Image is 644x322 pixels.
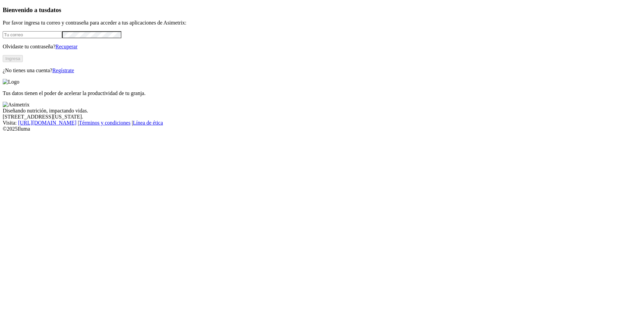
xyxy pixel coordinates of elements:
[3,31,62,38] input: Tu correo
[3,6,641,14] h3: Bienvenido a tus
[55,44,77,49] a: Recuperar
[79,120,130,126] a: Términos y condiciones
[133,120,163,126] a: Línea de ética
[3,20,641,26] p: Por favor ingresa tu correo y contraseña para acceder a tus aplicaciones de Asimetrix:
[3,67,641,74] p: ¿No tienes una cuenta?
[3,114,641,120] div: [STREET_ADDRESS][US_STATE].
[3,90,641,96] p: Tus datos tienen el poder de acelerar la productividad de tu granja.
[3,120,641,126] div: Visita : | |
[52,67,74,73] a: Regístrate
[47,6,61,13] span: datos
[3,79,19,85] img: Logo
[3,55,23,62] button: Ingresa
[3,102,30,108] img: Asimetrix
[3,126,641,132] div: © 2025 Iluma
[3,44,641,50] p: Olvidaste tu contraseña?
[3,108,641,114] div: Diseñando nutrición, impactando vidas.
[18,120,76,126] a: [URL][DOMAIN_NAME]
